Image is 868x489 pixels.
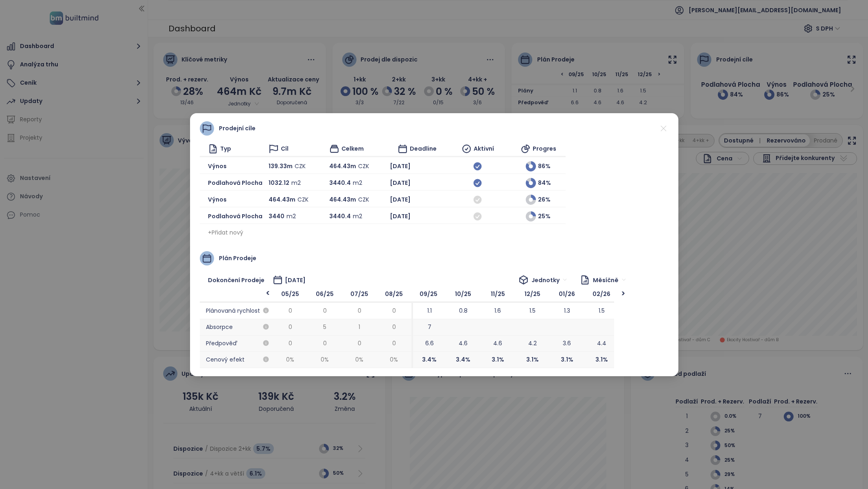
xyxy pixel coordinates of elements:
span: [DATE] [390,178,411,187]
span: 139.33m [269,162,293,171]
span: 05/25 [273,287,308,303]
span: 3440.4 [329,178,351,187]
span: m2 [291,178,301,187]
span: Plán prodeje [219,254,256,263]
span: Podlahová plocha [208,212,262,221]
span: 01/26 [550,287,584,303]
span: 0 [392,339,396,348]
span: 4.2 [528,339,537,348]
span: 464.43m [329,162,356,171]
span: CZK [295,162,306,171]
span: 3.4 % [411,352,446,368]
span: 3.4 % [446,352,481,368]
span: 0 % [273,352,308,368]
div: > [618,289,628,298]
span: 3.1 % [584,352,619,368]
span: 0 [358,339,361,348]
span: 0 % [308,352,342,368]
span: 6.6 [425,339,434,348]
span: Předpověď [200,336,273,352]
span: 464.43m [329,195,356,204]
span: [DATE] [390,212,411,221]
span: Dokončení prodeje [208,276,265,285]
span: 25 % [538,212,551,221]
span: 07/25 [342,287,377,303]
span: Typ [220,144,231,153]
span: 10/25 [446,287,481,303]
span: 1 [359,322,360,331]
span: 26 % [538,195,551,204]
span: 3.6 [563,339,571,348]
span: Podlahová plocha [208,178,262,187]
span: 0 % [377,352,411,368]
span: 3.1 % [515,352,550,368]
span: 1.6 [494,306,501,315]
span: 0 [358,306,361,315]
span: CZK [297,195,308,204]
span: Plánovaná rychlost [200,303,273,319]
span: 3.1 % [550,352,584,368]
span: Jednotky [531,274,567,286]
span: 08/25 [377,287,411,303]
span: 11/25 [481,287,515,303]
span: m2 [353,178,362,187]
span: [DATE] [390,195,411,204]
span: 1.3 [564,306,570,315]
span: 86 % [538,162,551,171]
span: 0 % [342,352,377,368]
span: 0 [392,322,396,331]
span: m2 [353,212,362,221]
span: 1.5 [599,306,605,315]
span: 06/25 [308,287,342,303]
span: 7 [428,322,431,331]
span: 1032.12 [269,178,289,187]
span: 0 [323,306,327,315]
span: Výnos [208,162,227,171]
span: 0.8 [459,306,468,315]
span: 3.1 % [481,352,515,368]
span: Deadline [410,144,437,153]
span: 5 [323,322,326,331]
span: Cíl [281,144,289,153]
span: [DATE] [390,162,411,171]
span: 3440.4 [329,212,351,221]
span: Výnos [208,195,227,204]
span: Celkem [341,144,364,153]
span: 09/25 [411,287,446,303]
span: 84 % [538,178,551,187]
span: [DATE] [285,276,306,285]
span: Cenový efekt [200,352,273,368]
div: < [263,289,273,298]
span: CZK [358,162,369,171]
span: 1.5 [529,306,536,315]
span: 0 [289,306,292,315]
span: Progres [533,144,556,153]
span: 0 [392,306,396,315]
span: 464.43m [269,195,295,204]
span: 12/25 [515,287,550,303]
span: Absorpce [200,319,273,336]
span: 1.1 [427,306,432,315]
span: 02/26 [584,287,619,303]
span: 4.4 [597,339,606,348]
span: m2 [286,212,296,221]
span: Aktivní [474,144,494,153]
span: 0 [289,322,292,331]
span: CZK [358,195,369,204]
span: Měsíčně [593,274,626,286]
span: 3440 [269,212,284,221]
span: Prodejní cíle [219,124,256,133]
span: 0 [289,339,292,348]
span: 4.6 [493,339,502,348]
span: 0 [323,339,327,348]
span: 4.6 [459,339,468,348]
span: + Přidat nový [208,228,243,237]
